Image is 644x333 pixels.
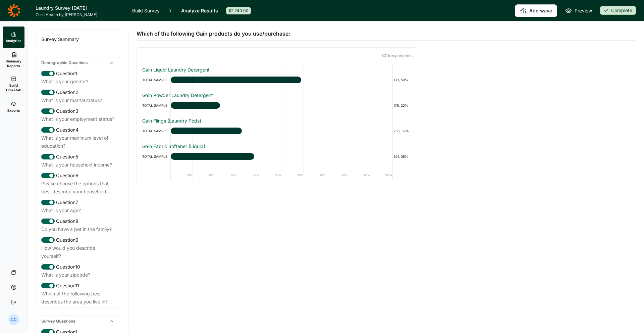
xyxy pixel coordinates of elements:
div: Complete [600,6,636,15]
div: 178, 22% [392,101,413,109]
div: 20% [193,170,215,180]
div: Question 4 [41,126,114,134]
div: Survey Summary [36,30,120,49]
div: 100% [370,170,392,180]
div: Gain Flings (Laundry Pods) [142,117,413,124]
div: Demographic Questions [36,57,120,68]
div: Gain Liquid Laundry Detergent [142,66,413,73]
a: Analytics [3,27,24,48]
div: Gain Fireworks (Scent Beads) [142,169,413,175]
div: 60% [281,170,304,180]
h1: Laundry Survey [DATE] [36,4,124,12]
div: What is your gender? [41,78,114,86]
div: TOTAL SAMPLE [142,76,171,84]
div: $2,240.00 [226,7,251,14]
div: 301, 38% [392,152,413,160]
span: Analytics [6,38,21,43]
div: Question 8 [41,217,114,225]
div: Do you have a pet in the family? [41,225,114,233]
a: Build Crosstab [3,72,24,96]
p: 800 respondent s [142,53,413,58]
div: Question 6 [41,172,114,180]
div: 471, 59% [392,76,413,84]
div: CC [8,314,19,325]
a: Exports [3,96,24,118]
div: What is your zipcode? [41,271,114,279]
div: 40% [237,170,259,180]
div: 10% [171,170,193,180]
div: 256, 32% [392,127,413,135]
span: Build Crosstab [5,83,22,92]
div: Question 7 [41,198,114,206]
span: Preview [575,7,592,15]
div: What is your household income? [41,161,114,169]
span: Which of the following Gain products do you use/purchase: [137,30,290,38]
div: What is your employment status? [41,115,114,123]
div: What is your age? [41,206,114,215]
a: Summary Reports [3,48,24,72]
div: TOTAL SAMPLE [142,127,171,135]
span: Exports [7,108,20,113]
div: Question 3 [41,107,114,115]
div: 90% [348,170,370,180]
div: Question 1 [41,69,114,78]
div: Gain Fabric Softener (Liquid) [142,143,413,150]
div: Gain Powder Laundry Detergent [142,92,413,99]
div: What is your maximum level of education? [41,134,114,150]
div: Question 11 [41,282,114,290]
div: Question 5 [41,153,114,161]
button: Complete [600,6,636,15]
div: 70% [304,170,326,180]
span: Summary Reports [5,59,22,68]
div: Which of the following best describes the area you live in? [41,290,114,306]
div: TOTAL SAMPLE [142,152,171,160]
div: 30% [215,170,237,180]
div: Please choose the options that best describe your household: [41,180,114,196]
span: Zuru Health by [PERSON_NAME] [36,12,124,17]
button: Add wave [515,4,557,17]
div: What is your marital status? [41,96,114,104]
a: Preview [565,7,592,15]
div: 80% [326,170,348,180]
div: Question 10 [41,263,114,271]
div: How would you describe yourself? [41,244,114,260]
div: Survey Questions [36,316,120,327]
div: Question 2 [41,88,114,96]
div: Question 9 [41,236,114,244]
div: 50% [259,170,281,180]
div: TOTAL SAMPLE [142,101,171,109]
